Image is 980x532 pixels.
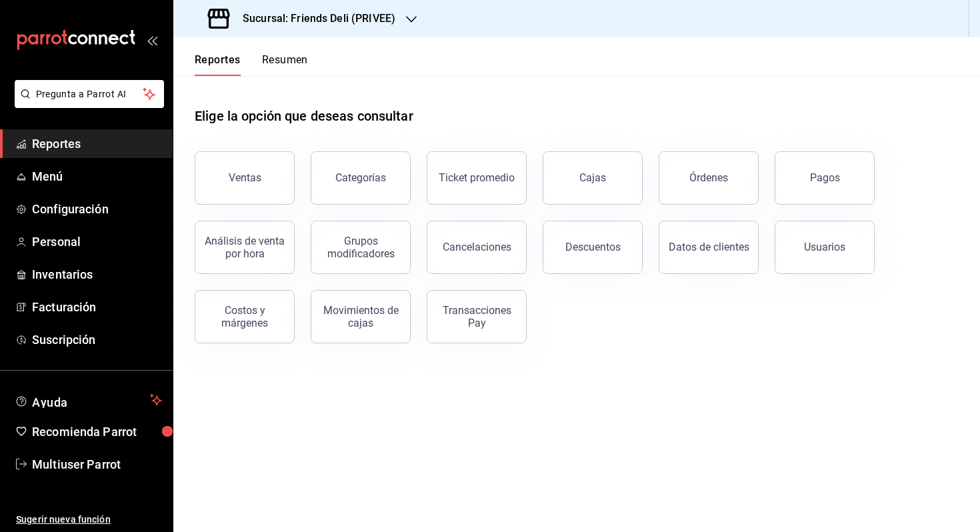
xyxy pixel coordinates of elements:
div: Movimientos de cajas [319,304,402,329]
button: Pregunta a Parrot AI [15,80,164,108]
div: Cancelaciones [443,241,511,253]
div: Descuentos [565,241,621,253]
span: Facturación [32,298,162,316]
span: Sugerir nueva función [16,513,162,527]
span: Menú [32,167,162,185]
span: Pregunta a Parrot AI [36,87,143,101]
span: Ayuda [32,392,145,408]
div: Datos de clientes [669,241,749,253]
button: Datos de clientes [659,221,759,274]
button: Reportes [195,53,241,76]
span: Reportes [32,135,162,153]
div: Pagos [810,171,840,184]
div: Usuarios [804,241,845,253]
button: Cancelaciones [427,221,527,274]
button: Transacciones Pay [427,290,527,343]
button: Cajas [543,151,643,205]
span: Personal [32,233,162,251]
button: Descuentos [543,221,643,274]
span: Recomienda Parrot [32,423,162,441]
button: Grupos modificadores [311,221,411,274]
div: Transacciones Pay [435,304,518,329]
button: Categorías [311,151,411,205]
button: Ticket promedio [427,151,527,205]
div: navigation tabs [195,53,308,76]
a: Pregunta a Parrot AI [9,97,164,111]
button: Resumen [262,53,308,76]
button: Órdenes [659,151,759,205]
div: Órdenes [689,171,728,184]
div: Ventas [229,171,261,184]
span: Suscripción [32,331,162,349]
div: Costos y márgenes [203,304,286,329]
span: Multiuser Parrot [32,455,162,473]
button: Ventas [195,151,295,205]
div: Análisis de venta por hora [203,235,286,260]
button: Usuarios [775,221,875,274]
button: Costos y márgenes [195,290,295,343]
div: Categorías [335,171,386,184]
div: Grupos modificadores [319,235,402,260]
h3: Sucursal: Friends Deli (PRIVEE) [232,11,395,27]
div: Cajas [579,171,606,184]
h1: Elige la opción que deseas consultar [195,106,413,126]
span: Inventarios [32,265,162,283]
button: Movimientos de cajas [311,290,411,343]
button: Pagos [775,151,875,205]
div: Ticket promedio [439,171,515,184]
button: open_drawer_menu [147,35,157,45]
button: Análisis de venta por hora [195,221,295,274]
span: Configuración [32,200,162,218]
